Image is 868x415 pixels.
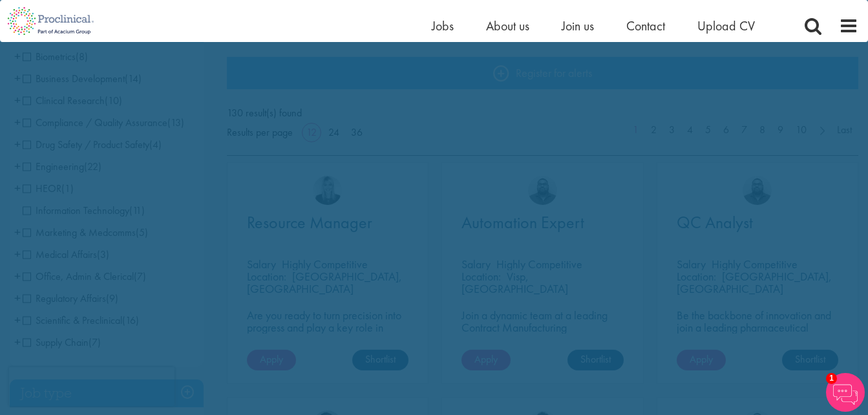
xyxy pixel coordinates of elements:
[562,17,594,34] a: Join us
[697,17,755,34] a: Upload CV
[626,17,665,34] a: Contact
[826,373,865,412] img: Chatbot
[432,17,454,34] a: Jobs
[486,17,529,34] a: About us
[826,373,837,384] span: 1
